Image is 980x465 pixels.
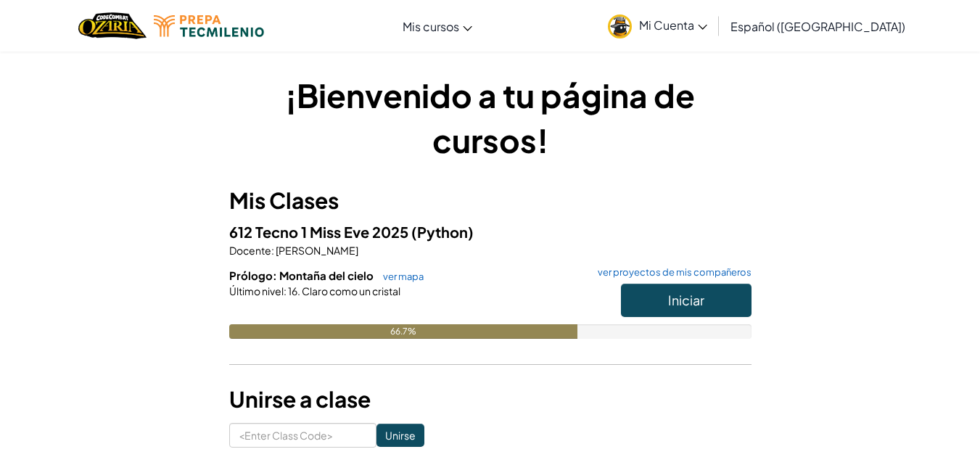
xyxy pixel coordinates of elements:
div: 66.7% [229,324,577,339]
button: Iniciar [621,284,752,317]
span: 612 Tecno 1 Miss Eve 2025 [229,223,411,241]
h3: Unirse a clase [229,383,752,416]
span: Mi Cuenta [639,17,707,33]
span: Docente [229,244,271,257]
img: Tecmilenio logo [154,15,264,37]
input: <Enter Class Code> [229,423,376,448]
span: [PERSON_NAME] [274,244,358,257]
span: Español ([GEOGRAPHIC_DATA]) [730,19,905,34]
a: ver mapa [376,271,424,282]
img: avatar [608,15,632,38]
span: : [284,284,287,297]
h1: ¡Bienvenido a tu página de cursos! [229,73,752,162]
a: Mis cursos [395,7,479,46]
span: Iniciar [668,292,704,308]
a: Mi Cuenta [601,3,715,49]
span: Último nivel [229,284,284,297]
a: Ozaria by CodeCombat logo [78,11,146,41]
span: Claro como un cristal [300,284,400,297]
span: (Python) [411,223,474,241]
span: Prólogo: Montaña del cielo [229,268,376,282]
a: Español ([GEOGRAPHIC_DATA]) [723,7,913,46]
span: 16. [287,284,300,297]
input: Unirse [376,424,424,447]
span: : [271,244,274,257]
span: Mis cursos [403,19,459,34]
h3: Mis Clases [229,184,752,217]
a: ver proyectos de mis compañeros [590,268,752,277]
img: Home [78,11,146,41]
